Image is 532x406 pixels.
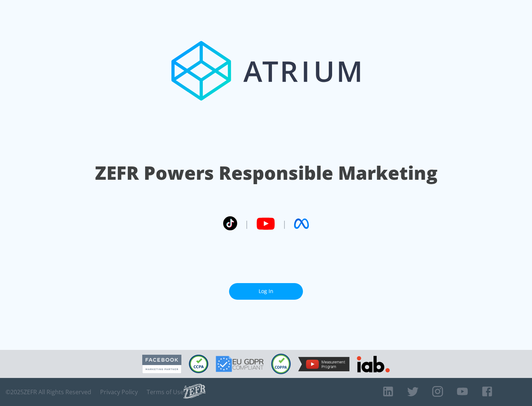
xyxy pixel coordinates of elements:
h1: ZEFR Powers Responsible Marketing [95,160,437,186]
img: COPPA Compliant [271,354,291,374]
img: IAB [357,356,390,372]
span: © 2025 ZEFR All Rights Reserved [6,388,91,396]
span: | [245,218,249,229]
span: | [282,218,287,229]
a: Privacy Policy [100,388,138,396]
a: Log In [229,283,303,300]
img: Facebook Marketing Partner [142,355,181,374]
img: GDPR Compliant [216,356,264,372]
img: CCPA Compliant [189,355,208,373]
img: YouTube Measurement Program [298,357,349,371]
a: Terms of Use [147,388,184,396]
